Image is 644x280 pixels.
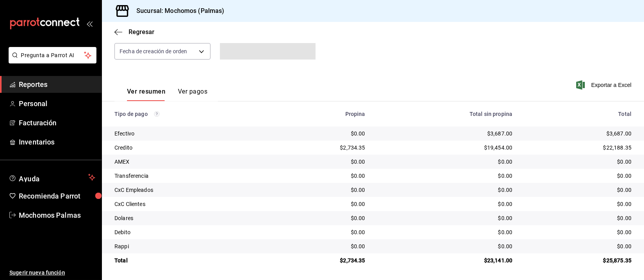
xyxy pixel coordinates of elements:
div: CxC Clientes [114,200,265,208]
div: $0.00 [525,228,631,236]
div: $19,454.00 [378,144,513,152]
div: Total [525,111,631,117]
div: Credito [114,144,265,152]
div: Dolares [114,214,265,222]
div: $0.00 [378,186,513,194]
div: $0.00 [525,200,631,208]
div: $0.00 [278,158,365,166]
span: Mochomos Palmas [19,210,95,220]
div: $0.00 [278,200,365,208]
a: Pregunta a Parrot AI [5,57,96,65]
div: Transferencia [114,172,265,180]
span: Pregunta a Parrot AI [21,51,84,60]
button: Regresar [114,28,154,36]
div: $0.00 [378,242,513,250]
div: $0.00 [378,228,513,236]
div: $0.00 [278,242,365,250]
span: Inventarios [19,137,95,147]
span: Recomienda Parrot [19,191,95,201]
button: open_drawer_menu [86,20,93,27]
div: Propina [278,111,365,117]
div: $23,141.00 [378,257,513,264]
div: $0.00 [278,130,365,137]
div: $3,687.00 [378,130,513,137]
div: $0.00 [378,200,513,208]
svg: Los pagos realizados con Pay y otras terminales son montos brutos. [154,111,160,117]
span: Personal [19,98,95,109]
span: Sugerir nueva función [9,269,95,277]
div: $0.00 [278,214,365,222]
button: Pregunta a Parrot AI [9,47,96,63]
div: Total [114,257,265,264]
span: Reportes [19,79,95,90]
div: $2,734.35 [278,144,365,152]
button: Ver pagos [178,88,207,101]
div: $0.00 [278,186,365,194]
div: $2,734.35 [278,257,365,264]
span: Regresar [129,28,154,36]
div: $0.00 [525,214,631,222]
h3: Sucursal: Mochomos (Palmas) [130,6,225,16]
div: $0.00 [525,158,631,166]
div: $0.00 [525,186,631,194]
div: $22,188.35 [525,144,631,152]
div: Tipo de pago [114,111,265,117]
div: $25,875.35 [525,257,631,264]
button: Ver resumen [127,88,165,101]
div: $3,687.00 [525,130,631,137]
span: Ayuda [19,173,85,182]
button: Exportar a Excel [578,80,631,90]
div: $0.00 [378,172,513,180]
div: AMEX [114,158,265,166]
div: $0.00 [525,172,631,180]
div: $0.00 [525,242,631,250]
div: Total sin propina [378,111,513,117]
div: Rappi [114,242,265,250]
div: CxC Empleados [114,186,265,194]
div: navigation tabs [127,88,207,101]
div: $0.00 [278,228,365,236]
div: $0.00 [378,214,513,222]
span: Facturación [19,117,95,128]
div: $0.00 [378,158,513,166]
div: Efectivo [114,130,265,137]
div: $0.00 [278,172,365,180]
div: Debito [114,228,265,236]
span: Fecha de creación de orden [120,47,187,55]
